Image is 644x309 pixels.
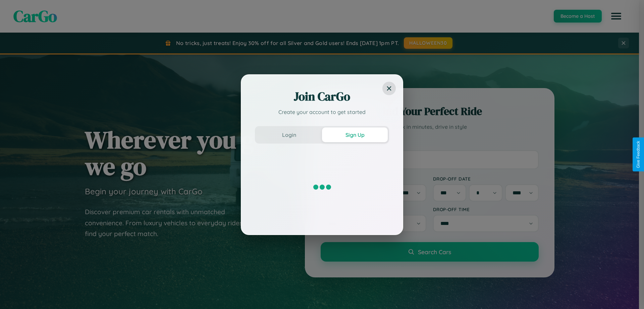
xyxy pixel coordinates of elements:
button: Sign Up [322,127,388,142]
iframe: Intercom live chat [7,286,23,302]
p: Create your account to get started [255,108,389,116]
div: Give Feedback [636,141,641,168]
button: Login [256,127,322,142]
h2: Join CarGo [255,88,389,105]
